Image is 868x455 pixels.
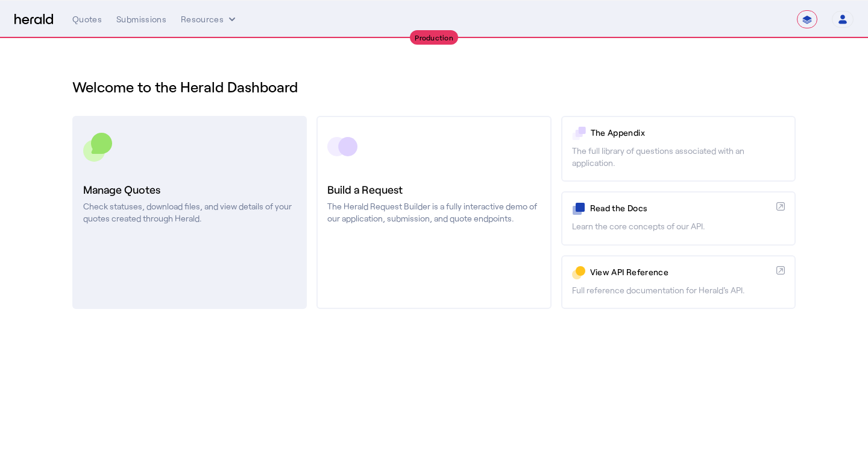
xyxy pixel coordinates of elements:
[561,255,796,309] a: View API ReferenceFull reference documentation for Herald's API.
[14,14,53,25] img: Herald Logo
[83,200,296,224] p: Check statuses, download files, and view details of your quotes created through Herald.
[181,13,238,25] button: Resources dropdown menu
[410,30,458,45] div: Production
[72,77,796,97] h1: Welcome to the Herald Dashboard
[72,13,102,25] div: Quotes
[572,220,785,232] p: Learn the core concepts of our API.
[590,266,772,278] p: View API Reference
[327,181,540,198] h3: Build a Request
[590,202,772,214] p: Read the Docs
[561,191,796,245] a: Read the DocsLearn the core concepts of our API.
[72,116,307,309] a: Manage QuotesCheck statuses, download files, and view details of your quotes created through Herald.
[327,200,540,224] p: The Herald Request Builder is a fully interactive demo of our application, submission, and quote ...
[561,116,796,182] a: The AppendixThe full library of questions associated with an application.
[83,181,296,198] h3: Manage Quotes
[572,145,785,169] p: The full library of questions associated with an application.
[116,13,166,25] div: Submissions
[316,116,551,309] a: Build a RequestThe Herald Request Builder is a fully interactive demo of our application, submiss...
[572,284,785,296] p: Full reference documentation for Herald's API.
[591,127,785,139] p: The Appendix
